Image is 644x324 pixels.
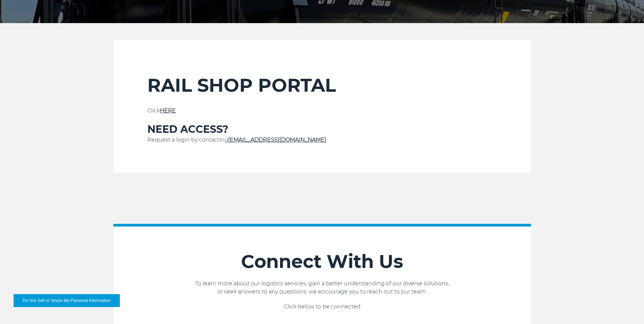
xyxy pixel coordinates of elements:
p: Request a login by contacting [147,136,497,144]
button: Do Not Sell or Share My Personal Information [14,294,120,307]
p: To learn more about our logistics services, gain a better understanding of our diverse solutions,... [113,280,531,296]
p: Click below to be connected [113,303,531,311]
p: Click [147,107,497,115]
a: HERE [160,107,176,114]
h2: Connect With Us [113,250,531,273]
h3: NEED ACCESS? [147,123,497,136]
h2: RAIL SHOP PORTAL [147,74,497,96]
a: [EMAIL_ADDRESS][DOMAIN_NAME] [228,137,326,143]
